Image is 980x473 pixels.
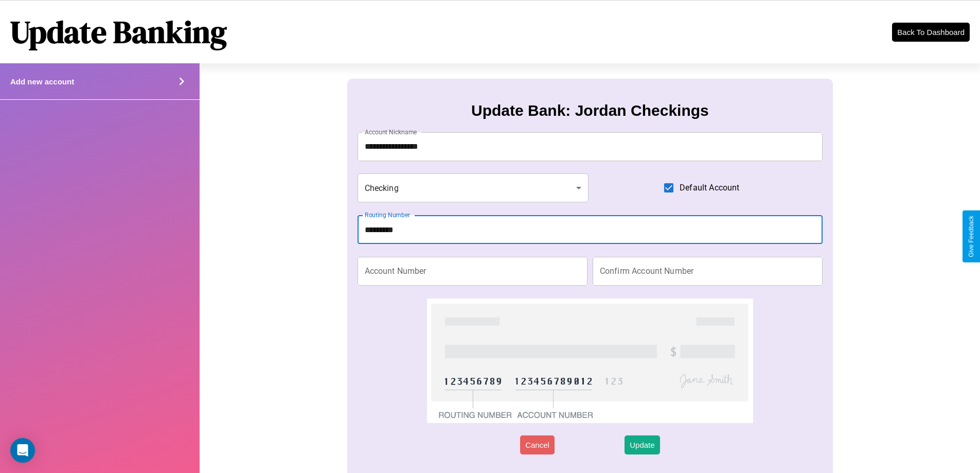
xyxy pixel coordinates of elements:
button: Back To Dashboard [892,23,970,42]
span: Default Account [680,182,739,194]
label: Account Nickname [365,128,417,136]
label: Routing Number [365,211,410,219]
button: Update [625,435,660,454]
div: Checking [358,173,589,202]
div: Open Intercom Messenger [10,438,35,463]
h1: Update Banking [10,11,227,53]
h4: Add new account [10,77,74,86]
h3: Update Bank: Jordan Checkings [471,102,709,119]
div: Give Feedback [968,216,975,257]
button: Cancel [520,435,555,454]
img: check [427,299,753,423]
